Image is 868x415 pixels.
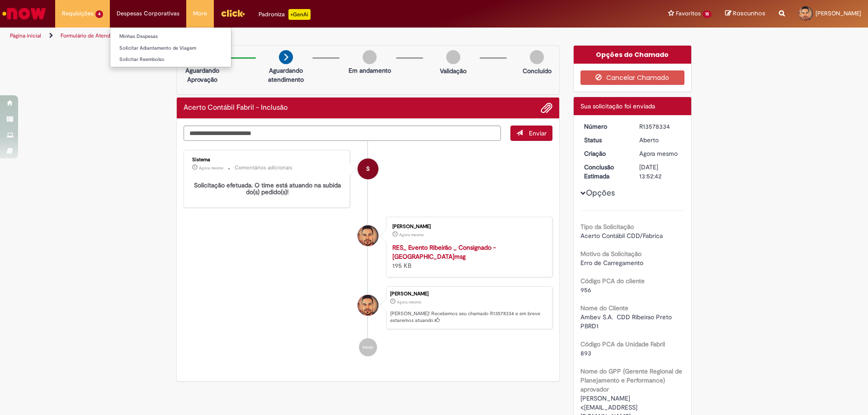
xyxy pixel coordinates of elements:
span: Ambev S.A. CDD Ribeirao Preto PBRD1 [580,313,674,330]
div: R13578334 [639,122,681,131]
div: 195 KB [392,243,543,270]
b: Código PCA do cliente [580,277,645,285]
span: More [193,9,207,18]
img: img-circle-grey.png [530,50,544,64]
a: Solicitar Reembolso [110,55,231,65]
a: Rascunhos [725,9,765,18]
img: img-circle-grey.png [446,50,460,64]
div: Gabriel Araujo Batista [358,225,378,246]
time: 29/09/2025 16:52:44 [199,165,223,171]
time: 29/09/2025 16:52:37 [397,299,421,305]
p: Aguardando Aprovação [180,66,224,84]
dt: Número [577,122,633,131]
b: Nome do Cliente [580,304,628,312]
b: Tipo da Solicitação [580,223,634,231]
p: Em andamento [349,66,391,75]
span: S [366,158,370,180]
button: Cancelar Chamado [580,70,685,85]
div: Aberto [639,135,681,145]
dt: Criação [577,149,633,158]
p: Aguardando atendimento [264,66,308,84]
div: Padroniza [259,9,311,20]
div: [PERSON_NAME] [390,291,547,297]
div: [DATE] 13:52:42 [639,163,681,181]
span: Enviar [529,129,547,137]
small: Comentários adicionais [235,164,292,172]
span: Favoritos [676,9,701,18]
span: 893 [580,349,591,357]
a: Formulário de Atendimento [61,32,127,39]
time: 29/09/2025 16:52:37 [639,149,678,158]
h2: Acerto Contábil Fabril - Inclusão Histórico de tíquete [184,104,288,112]
p: +GenAi [288,9,311,20]
span: Agora mesmo [397,299,421,305]
textarea: Digite sua mensagem aqui... [184,126,501,141]
a: Minhas Despesas [110,32,231,42]
img: ServiceNow [1,5,47,23]
span: Agora mesmo [639,149,678,158]
dt: Status [577,135,633,145]
span: Despesas Corporativas [117,9,179,18]
span: 4 [95,10,103,18]
div: Opções do Chamado [574,46,692,64]
span: Agora mesmo [199,165,223,171]
button: Enviar [510,126,552,141]
span: 956 [580,286,591,294]
b: Nome do GPP (Gerente Regional de Planejamento e Performance) aprovador [580,367,682,393]
span: Erro de Carregamento [580,259,643,267]
ul: Histórico de tíquete [184,141,552,365]
button: Adicionar anexos [541,102,552,114]
b: Motivo da Solicitação [580,250,642,258]
a: Solicitar Adiantamento de Viagem [110,43,231,53]
b: Código PCA da Unidade Fabril [580,340,665,348]
a: Página inicial [10,32,41,39]
span: Sua solicitação foi enviada [580,102,655,110]
dt: Conclusão Estimada [577,163,633,181]
time: 29/09/2025 16:52:34 [399,232,424,238]
div: Sistema [192,157,343,163]
div: System [358,159,378,179]
img: click_logo_yellow_360x200.png [221,6,245,20]
span: Requisições [62,9,94,18]
span: Rascunhos [733,9,765,18]
span: Agora mesmo [399,232,424,238]
span: Acerto Contábil CDD/Fabrica [580,232,663,240]
p: [PERSON_NAME]! Recebemos seu chamado R13578334 e em breve estaremos atuando. [390,310,547,324]
a: RES_ Evento Ribeirão _ Consignado - [GEOGRAPHIC_DATA]msg [392,243,496,261]
div: Gabriel Araujo Batista [358,295,378,316]
ul: Trilhas de página [7,28,572,44]
p: Validação [440,66,467,75]
p: Concluído [523,66,552,75]
ul: Despesas Corporativas [110,27,231,67]
div: 29/09/2025 16:52:37 [639,149,681,158]
img: arrow-next.png [279,50,293,64]
img: img-circle-grey.png [363,50,377,64]
div: [PERSON_NAME] [392,224,543,229]
li: Gabriel Araujo Batista [184,286,552,330]
span: 15 [703,10,712,18]
span: [PERSON_NAME] [816,9,861,17]
b: Solicitação efetuada. O time está atuando na subida do(s) pedido(s)! [194,181,343,196]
